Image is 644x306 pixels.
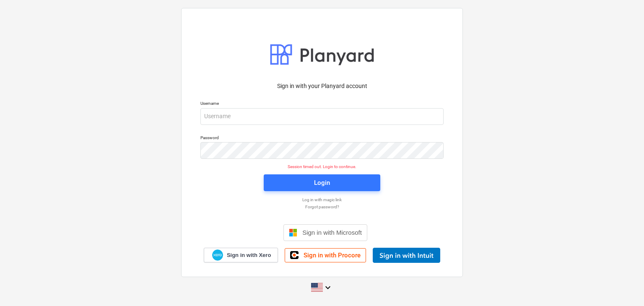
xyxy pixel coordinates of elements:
a: Sign in with Procore [285,248,366,262]
p: Password [200,135,444,142]
img: Microsoft logo [289,228,297,237]
a: Sign in with Xero [204,248,278,262]
span: Sign in with Microsoft [302,229,362,236]
input: Username [200,108,444,125]
button: Login [264,174,380,191]
a: Forgot password? [196,204,448,210]
p: Session timed out. Login to continue. [195,164,449,169]
img: Xero logo [212,249,223,261]
span: Sign in with Procore [304,252,361,259]
div: Login [314,177,330,188]
p: Username [200,101,444,108]
i: keyboard_arrow_down [323,283,333,293]
a: Log in with magic link [196,197,448,202]
span: Sign in with Xero [227,252,271,259]
p: Sign in with your Planyard account [200,82,444,91]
